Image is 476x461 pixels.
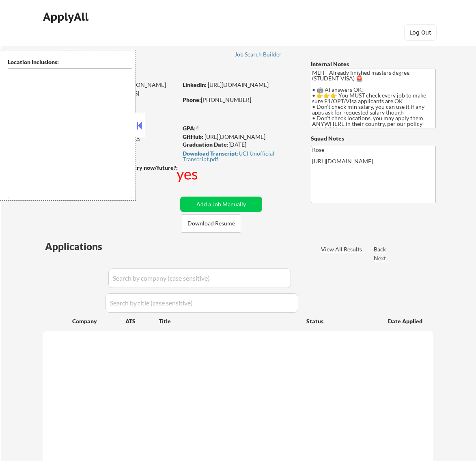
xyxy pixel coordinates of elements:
[183,96,297,104] div: [PHONE_NUMBER]
[183,150,295,162] a: Download Transcript:UCI Unofficial Transcript.pdf
[183,96,201,103] strong: Phone:
[183,81,207,88] strong: LinkedIn:
[183,150,239,157] strong: Download Transcript:
[374,254,387,262] div: Next
[183,133,203,140] strong: GitHub:
[43,10,91,24] div: ApplyAll
[181,214,241,233] button: Download Resume
[183,151,295,162] div: UCI Unofficial Transcript.pdf
[311,60,436,68] div: Internal Notes
[72,317,125,325] div: Company
[374,245,387,253] div: Back
[125,317,159,325] div: ATS
[388,317,424,325] div: Date Applied
[108,268,291,288] input: Search by company (case sensitive)
[235,52,282,57] div: Job Search Builder
[404,24,437,41] button: Log Out
[106,293,298,313] input: Search by title (case sensitive)
[8,58,133,66] div: Location Inclusions:
[45,242,125,251] div: Applications
[306,314,376,328] div: Status
[183,124,299,132] div: 4
[183,141,297,149] div: [DATE]
[205,133,265,140] a: [URL][DOMAIN_NAME]
[180,197,262,212] button: Add a Job Manually
[177,164,200,184] div: yes
[183,125,196,132] strong: GPA:
[159,317,299,325] div: Title
[311,134,436,143] div: Squad Notes
[183,141,228,148] strong: Graduation Date:
[321,245,364,253] div: View All Results
[208,81,269,88] a: [URL][DOMAIN_NAME]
